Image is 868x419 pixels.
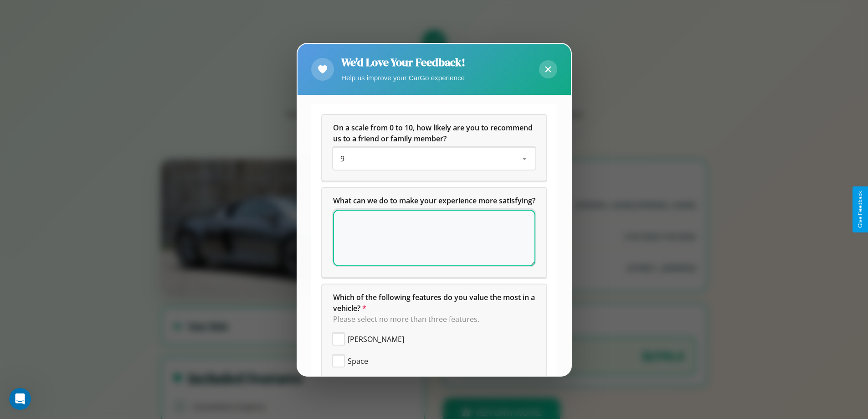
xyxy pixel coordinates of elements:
span: Space [348,356,368,367]
span: What can we do to make your experience more satisfying? [333,196,535,206]
iframe: Intercom live chat [9,388,31,410]
span: [PERSON_NAME] [348,334,404,345]
span: Which of the following features do you value the most in a vehicle? [333,292,537,313]
p: Help us improve your CarGo experience [341,72,465,84]
h5: On a scale from 0 to 10, how likely are you to recommend us to a friend or family member? [333,122,535,144]
div: On a scale from 0 to 10, how likely are you to recommend us to a friend or family member? [322,115,546,181]
span: Please select no more than three features. [333,314,479,324]
span: On a scale from 0 to 10, how likely are you to recommend us to a friend or family member? [333,123,534,144]
h2: We'd Love Your Feedback! [341,55,465,70]
span: 9 [340,154,344,164]
div: Give Feedback [857,191,863,228]
div: On a scale from 0 to 10, how likely are you to recommend us to a friend or family member? [333,148,535,170]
